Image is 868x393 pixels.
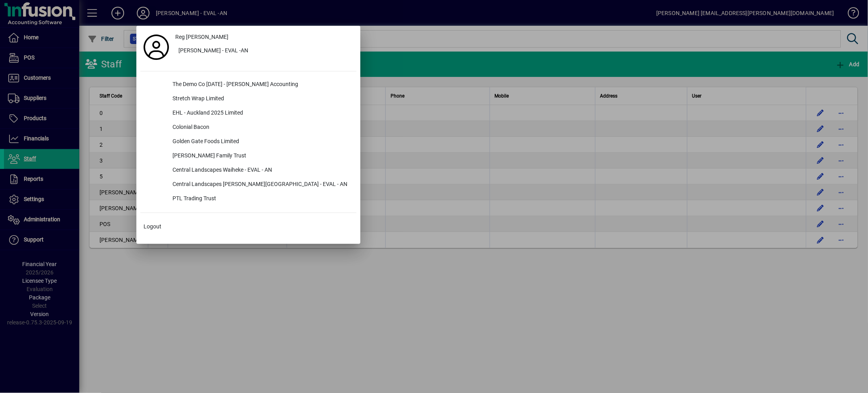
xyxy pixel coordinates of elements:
button: [PERSON_NAME] - EVAL -AN [172,44,356,58]
button: Central Landscapes Waiheke - EVAL - AN [140,163,356,178]
button: Golden Gate Foods Limited [140,135,356,149]
span: Logout [144,222,161,231]
button: EHL - Auckland 2025 Limited [140,106,356,121]
div: [PERSON_NAME] Family Trust [166,149,356,163]
button: Logout [140,219,356,234]
div: Central Landscapes [PERSON_NAME][GEOGRAPHIC_DATA] - EVAL - AN [166,178,356,192]
div: Golden Gate Foods Limited [166,135,356,149]
span: Reg [PERSON_NAME] [175,33,228,41]
div: Central Landscapes Waiheke - EVAL - AN [166,163,356,178]
button: The Demo Co [DATE] - [PERSON_NAME] Accounting [140,78,356,92]
div: The Demo Co [DATE] - [PERSON_NAME] Accounting [166,78,356,92]
button: Stretch Wrap Limited [140,92,356,106]
a: Reg [PERSON_NAME] [172,30,356,44]
button: [PERSON_NAME] Family Trust [140,149,356,163]
a: Profile [140,40,172,54]
button: Central Landscapes [PERSON_NAME][GEOGRAPHIC_DATA] - EVAL - AN [140,178,356,192]
button: PTL Trading Trust [140,192,356,206]
div: Stretch Wrap Limited [166,92,356,106]
div: PTL Trading Trust [166,192,356,206]
div: Colonial Bacon [166,121,356,135]
button: Colonial Bacon [140,121,356,135]
div: EHL - Auckland 2025 Limited [166,106,356,121]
